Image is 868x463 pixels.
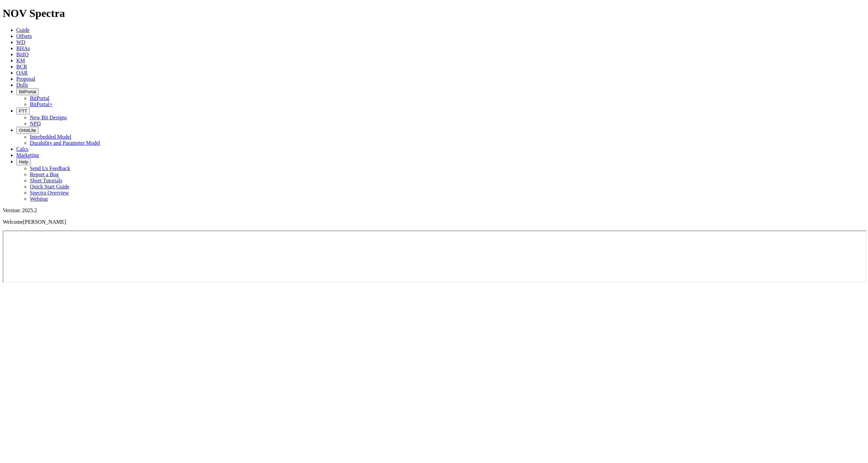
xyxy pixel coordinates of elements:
[30,115,67,120] a: New Bit Designs
[16,127,39,134] button: OrbitLite
[30,190,69,196] a: Spectra Overview
[23,219,66,225] span: [PERSON_NAME]
[16,52,28,57] a: BitIQ
[16,82,28,88] a: Dulls
[3,7,865,20] h1: NOV Spectra
[30,165,70,171] a: Send Us Feedback
[19,128,36,133] span: OrbitLite
[16,107,30,115] button: FTT
[16,88,39,95] button: BitPortal
[16,76,35,82] a: Proposal
[16,64,27,69] a: BCR
[30,184,69,189] a: Quick Start Guide
[30,172,59,177] a: Report a Bug
[16,39,25,45] a: WD
[3,219,865,225] p: Welcome
[19,108,27,114] span: FTT
[16,158,31,165] button: Help
[30,140,100,146] a: Durability and Parameter Model
[19,89,36,94] span: BitPortal
[16,70,28,76] a: OAR
[16,33,32,39] a: Offsets
[19,159,28,164] span: Help
[30,101,53,107] a: BitPortal+
[16,152,39,158] a: Marketing
[30,196,48,202] a: Webinar
[16,58,25,63] a: KM
[30,178,62,183] a: Short Tutorials
[16,27,29,33] a: Guide
[30,95,50,101] a: BitPortal
[16,45,30,51] a: BHAs
[3,207,865,214] div: Version: 2025.2
[30,121,41,126] a: NPD
[16,146,28,152] a: Calcs
[30,134,71,140] a: Interbedded Model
